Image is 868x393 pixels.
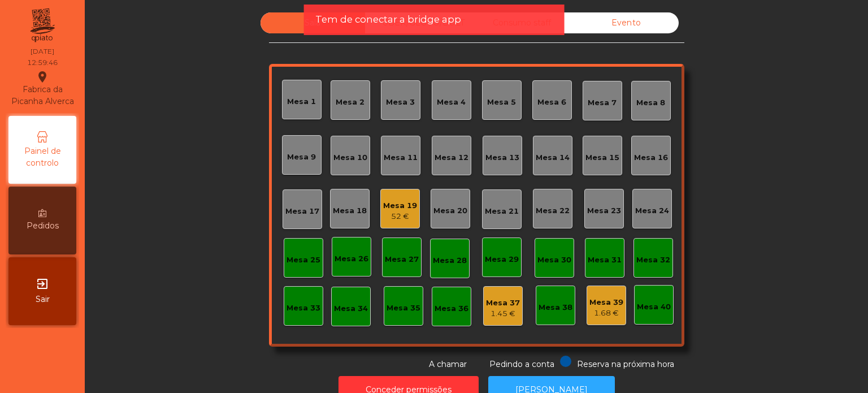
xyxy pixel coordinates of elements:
div: Mesa 22 [536,205,570,217]
div: Mesa 1 [287,96,316,107]
div: Mesa 37 [486,297,520,309]
div: Mesa 25 [287,254,320,266]
div: Mesa 27 [385,254,419,265]
div: Mesa 32 [636,254,670,266]
div: Mesa 5 [487,97,516,108]
div: Mesa 18 [333,205,367,217]
div: Mesa 29 [485,254,519,265]
div: Mesa 21 [485,206,519,217]
i: exit_to_app [36,277,49,291]
div: Mesa 8 [636,97,665,109]
div: Mesa 23 [587,205,621,217]
div: Mesa 40 [637,301,671,313]
span: Pedidos [27,220,59,232]
div: Mesa 11 [384,152,418,163]
div: Mesa 14 [536,152,570,163]
div: 52 € [383,211,417,222]
div: Mesa 6 [537,97,566,108]
div: Mesa 39 [589,297,623,308]
div: Mesa 28 [433,255,467,266]
div: Mesa 15 [585,152,619,163]
div: Mesa 4 [437,97,466,108]
div: Mesa 35 [387,303,420,314]
div: Mesa 9 [287,152,316,163]
span: A chamar [429,359,467,369]
span: Pedindo a conta [489,359,554,369]
div: Sala [261,12,365,33]
div: Mesa 24 [635,205,669,217]
div: Mesa 17 [285,206,319,217]
div: Mesa 3 [386,97,415,108]
div: Mesa 13 [485,152,519,163]
div: Mesa 10 [333,152,367,163]
div: Mesa 16 [634,152,668,163]
i: location_on [36,70,49,84]
div: Mesa 31 [588,254,622,266]
div: 12:59:46 [27,58,58,68]
div: Mesa 7 [588,97,617,109]
span: Reserva na próxima hora [577,359,674,369]
div: [DATE] [31,46,54,57]
span: Sair [36,293,50,305]
div: Fabrica da Picanha Alverca [9,70,76,107]
div: Mesa 30 [537,254,571,266]
div: Mesa 20 [433,205,467,217]
img: qpiato [28,6,56,45]
div: 1.45 € [486,308,520,319]
div: Mesa 12 [435,152,468,163]
div: Mesa 19 [383,200,417,211]
div: Mesa 34 [334,303,368,314]
div: Mesa 36 [435,303,468,314]
div: Mesa 33 [287,303,320,314]
div: Mesa 38 [539,302,572,313]
div: 1.68 € [589,308,623,319]
span: Tem de conectar a bridge app [315,12,461,27]
span: Painel de controlo [11,145,73,169]
div: Evento [574,12,679,33]
div: Mesa 2 [336,97,364,108]
div: Mesa 26 [335,253,368,265]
